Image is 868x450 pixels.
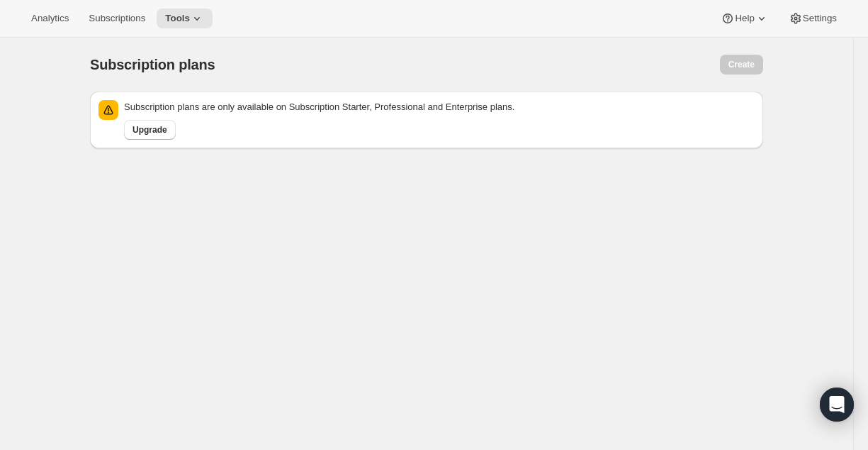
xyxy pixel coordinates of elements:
[124,120,176,140] button: Upgrade
[735,13,754,24] span: Help
[23,9,77,28] button: Analytics
[157,9,213,28] button: Tools
[803,13,837,24] span: Settings
[712,9,777,28] button: Help
[80,9,154,28] button: Subscriptions
[133,124,167,136] span: Upgrade
[820,388,854,422] div: Open Intercom Messenger
[90,57,215,72] span: Subscription plans
[89,13,145,24] span: Subscriptions
[780,9,845,28] button: Settings
[124,100,755,114] p: Subscription plans are only available on Subscription Starter, Professional and Enterprise plans.
[31,13,69,24] span: Analytics
[165,13,190,24] span: Tools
